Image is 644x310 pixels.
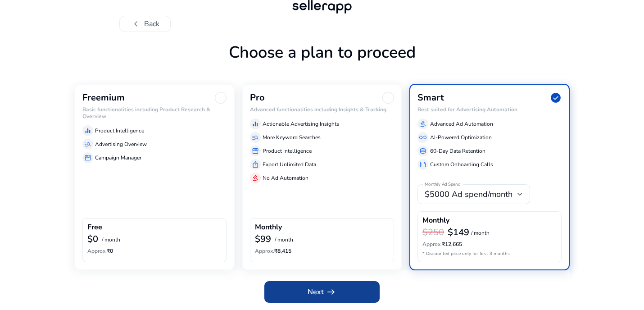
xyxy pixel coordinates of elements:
[417,106,562,113] h6: Best suited for Advertising Automation
[308,287,336,297] span: Next
[419,147,426,155] span: database
[250,106,394,113] h6: Advanced functionalities including Insights & Tracking
[252,120,259,128] span: equalizer
[255,248,389,254] h6: ₹8,415
[471,230,490,236] p: / month
[84,127,91,134] span: equalizer
[263,120,339,128] p: Actionable Advertising Insights
[422,241,442,248] span: Approx.
[252,147,259,155] span: storefront
[95,140,147,148] p: Advertising Overview
[264,281,380,303] button: Nextarrow_right_alt
[252,161,259,168] span: ios_share
[84,154,91,161] span: storefront
[102,237,120,243] p: / month
[430,120,493,128] p: Advanced Ad Automation
[448,226,469,238] b: $149
[87,248,222,254] h6: ₹0
[422,216,449,225] h4: Monthly
[82,92,125,103] h3: Freemium
[263,160,316,169] p: Export Unlimited Data
[119,16,171,32] button: chevron_leftBack
[95,154,141,162] p: Campaign Manager
[419,120,426,128] span: gavel
[255,247,274,255] span: Approx.
[87,223,102,232] h4: Free
[275,237,293,243] p: / month
[417,92,444,103] h3: Smart
[255,223,282,232] h4: Monthly
[326,287,336,297] span: arrow_right_alt
[263,174,308,182] p: No Ad Automation
[255,233,271,245] b: $99
[422,241,557,247] h6: ₹12,665
[419,134,426,141] span: all_inclusive
[87,233,98,245] b: $0
[252,134,259,141] span: manage_search
[430,160,493,169] p: Custom Onboarding Calls
[550,92,562,104] span: check_circle
[419,161,426,168] span: summarize
[84,141,91,148] span: manage_search
[252,174,259,182] span: gavel
[263,133,321,141] p: More Keyword Searches
[95,127,144,135] p: Product Intelligence
[131,18,141,29] span: chevron_left
[74,43,570,84] h1: Choose a plan to proceed
[425,182,460,188] mat-label: Monthly Ad Spend
[430,133,492,141] p: AI-Powered Optimization
[82,106,227,119] h6: Basic functionalities including Product Research & Overview
[250,92,265,103] h3: Pro
[422,227,444,238] h3: $250
[87,247,107,255] span: Approx.
[263,147,312,155] p: Product Intelligence
[425,189,512,200] span: $5000 Ad spend/month
[430,147,485,155] p: 60-Day Data Retention
[422,251,557,257] p: * Discounted price only for first 3 months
